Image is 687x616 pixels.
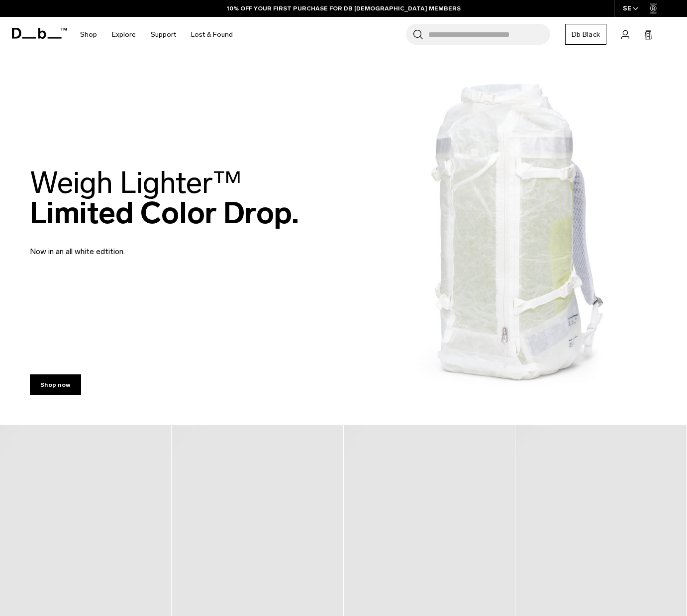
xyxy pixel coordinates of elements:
[73,17,240,52] nav: Main Navigation
[112,17,136,52] a: Explore
[30,168,299,228] h2: Limited Color Drop.
[30,374,81,395] a: Shop now
[80,17,97,52] a: Shop
[191,17,233,52] a: Lost & Found
[227,4,461,13] a: 10% OFF YOUR FIRST PURCHASE FOR DB [DEMOGRAPHIC_DATA] MEMBERS
[30,165,242,201] span: Weigh Lighter™
[151,17,176,52] a: Support
[30,234,269,258] p: Now in an all white edtition.
[565,24,606,45] a: Db Black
